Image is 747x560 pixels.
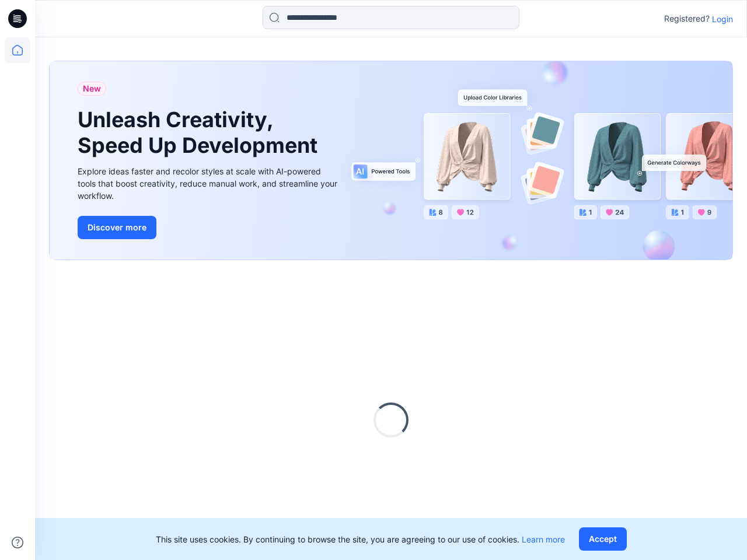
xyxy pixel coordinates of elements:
[78,216,156,239] button: Discover more
[712,13,733,25] p: Login
[664,12,710,26] p: Registered?
[78,216,340,239] a: Discover more
[522,534,565,544] a: Learn more
[78,107,323,157] h1: Unleash Creativity, Speed Up Development
[78,165,340,202] div: Explore ideas faster and recolor styles at scale with AI-powered tools that boost creativity, red...
[156,533,565,545] p: This site uses cookies. By continuing to browse the site, you are agreeing to our use of cookies.
[579,527,627,551] button: Accept
[83,82,101,96] span: New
